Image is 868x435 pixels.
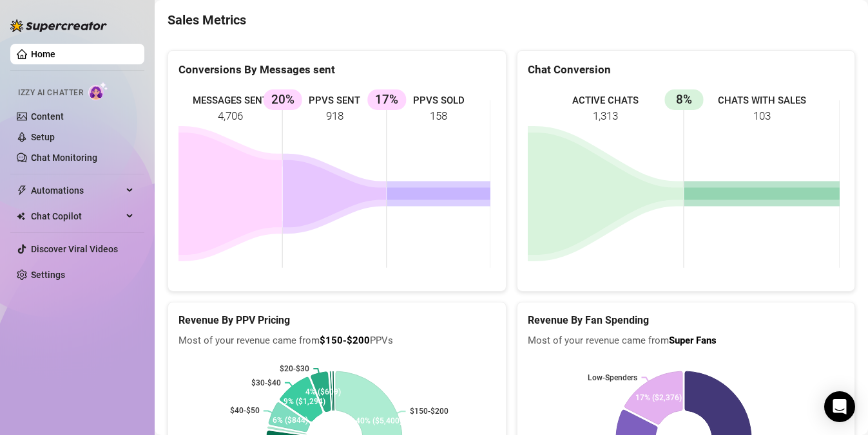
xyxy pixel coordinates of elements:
h4: Sales Metrics [168,11,855,29]
span: Chat Copilot [31,206,122,227]
div: Conversions By Messages sent [178,61,496,79]
text: $40-$50 [230,406,260,415]
span: Automations [31,180,122,201]
span: Most of your revenue came from PPVs [178,333,496,349]
span: thunderbolt [17,185,27,196]
a: Discover Viral Videos [31,244,118,254]
text: $30-$40 [251,378,281,387]
a: Chat Monitoring [31,153,97,163]
img: logo-BBDzfeDw.svg [10,19,107,32]
text: $20-$30 [280,364,309,373]
span: Izzy AI Chatter [18,87,83,99]
div: Open Intercom Messenger [824,391,855,422]
b: $150-$200 [320,335,370,346]
img: AI Chatter [88,82,108,100]
span: Most of your revenue came from [528,333,845,349]
a: Content [31,111,64,122]
h5: Revenue By Fan Spending [528,313,845,328]
b: Super Fans [669,335,717,346]
text: Low-Spenders [588,373,637,382]
div: Chat Conversion [528,61,845,79]
text: $150-$200 [410,407,448,416]
a: Settings [31,270,65,280]
img: Chat Copilot [17,212,25,221]
a: Home [31,49,55,59]
a: Setup [31,132,55,142]
h5: Revenue By PPV Pricing [178,313,496,328]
